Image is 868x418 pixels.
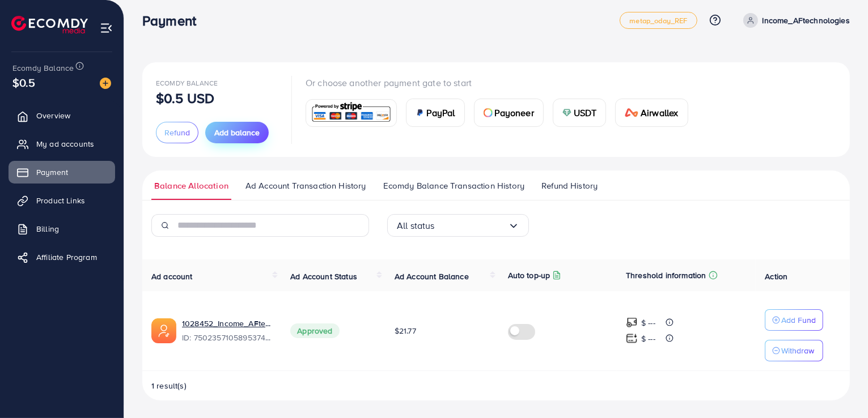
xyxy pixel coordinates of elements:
[641,316,655,330] p: $ ---
[205,122,269,143] button: Add balance
[626,317,638,329] img: top-up amount
[626,332,638,344] img: top-up amount
[781,313,816,327] p: Add Fund
[820,367,859,410] iframe: Chat
[383,180,524,192] span: Ecomdy Balance Transaction History
[151,271,193,282] span: Ad account
[495,106,534,120] span: Payoneer
[387,214,529,237] div: Search for option
[765,271,787,282] span: Action
[11,16,88,33] img: logo
[310,101,393,125] img: card
[641,332,655,346] p: $ ---
[142,12,205,29] h3: Payment
[574,106,597,120] span: USDT
[182,318,272,329] a: 1028452_Income_AFtechnologies_1746778638372
[12,74,36,91] span: $0.5
[541,180,598,192] span: Refund History
[100,22,113,35] img: menu
[9,133,115,155] a: My ad accounts
[765,340,823,361] button: Withdraw
[427,106,455,120] span: PayPal
[156,91,214,105] p: $0.5 USD
[154,180,228,192] span: Balance Allocation
[12,62,74,74] span: Ecomdy Balance
[290,271,357,282] span: Ad Account Status
[562,108,571,117] img: card
[151,380,187,391] span: 1 result(s)
[763,14,850,27] p: Income_AFtechnologies
[9,189,115,212] a: Product Links
[397,217,435,234] span: All status
[9,161,115,184] a: Payment
[9,104,115,127] a: Overview
[406,99,465,127] a: cardPayPal
[182,332,272,343] span: ID: 7502357105895374865
[615,99,688,127] a: cardAirwallex
[151,318,176,343] img: ic-ads-acc.e4c84228.svg
[100,78,111,89] img: image
[214,127,260,138] span: Add balance
[416,108,425,117] img: card
[36,251,97,263] span: Affiliate Program
[156,78,218,88] span: Ecomdy Balance
[306,76,697,89] p: Or choose another payment gate to start
[36,138,94,150] span: My ad accounts
[781,344,814,357] p: Withdraw
[395,271,469,282] span: Ad Account Balance
[641,106,678,120] span: Airwallex
[164,127,190,138] span: Refund
[245,180,366,192] span: Ad Account Transaction History
[435,217,508,234] input: Search for option
[9,246,115,268] a: Affiliate Program
[36,223,59,234] span: Billing
[182,318,272,344] div: <span class='underline'>1028452_Income_AFtechnologies_1746778638372</span></br>7502357105895374865
[620,12,697,29] a: metap_oday_REF
[290,323,339,338] span: Approved
[474,99,544,127] a: cardPayoneer
[306,99,397,127] a: card
[9,217,115,240] a: Billing
[553,99,607,127] a: cardUSDT
[484,108,493,117] img: card
[36,110,70,121] span: Overview
[36,167,68,178] span: Payment
[625,108,638,117] img: card
[36,195,85,206] span: Product Links
[626,268,706,282] p: Threshold information
[765,309,823,331] button: Add Fund
[739,13,850,28] a: Income_AFtechnologies
[508,268,551,282] p: Auto top-up
[156,122,198,143] button: Refund
[629,17,687,24] span: metap_oday_REF
[395,325,416,336] span: $21.77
